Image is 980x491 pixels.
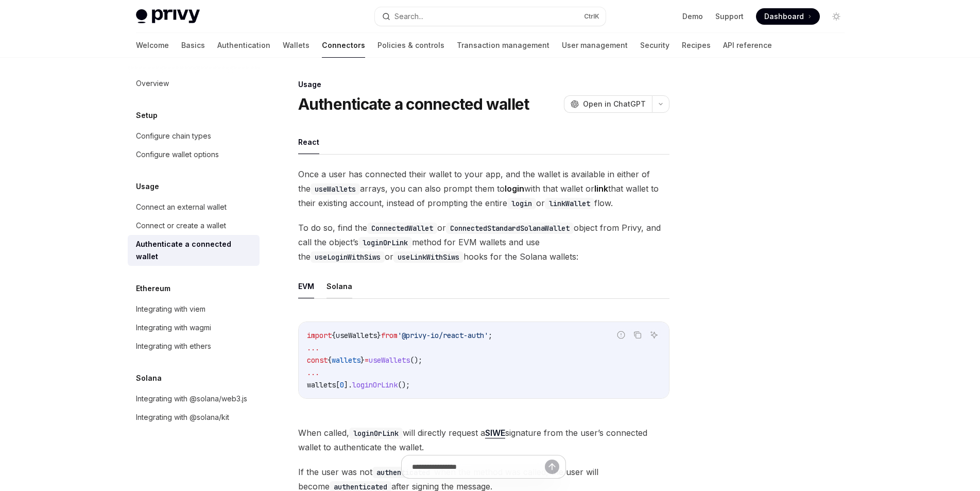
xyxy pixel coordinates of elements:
a: Integrating with @solana/kit [128,408,260,427]
a: Connectors [322,33,365,58]
span: } [360,355,365,365]
a: Configure wallet options [128,145,260,164]
a: Transaction management [457,33,549,58]
a: Demo [682,11,703,22]
div: Integrating with ethers [136,340,211,352]
span: useWallets [369,355,410,365]
a: Dashboard [756,8,820,25]
span: = [365,355,369,365]
button: React [298,130,319,154]
h1: Authenticate a connected wallet [298,95,529,113]
code: linkWallet [545,198,594,209]
span: import [307,331,332,340]
div: Connect an external wallet [136,201,227,213]
div: Configure chain types [136,130,211,142]
span: } [377,331,381,340]
a: Welcome [136,33,169,58]
span: ... [307,368,319,377]
div: Integrating with viem [136,303,205,315]
a: Support [715,11,744,22]
span: 0 [340,380,344,390]
a: Connect or create a wallet [128,216,260,235]
span: To do so, find the or object from Privy, and call the object’s method for EVM wallets and use the... [298,221,669,264]
span: ... [307,343,319,352]
span: [ [336,380,340,390]
code: useWallets [311,183,360,195]
button: Search...CtrlK [375,7,606,26]
span: When called, will directly request a signature from the user’s connected wallet to authenticate t... [298,426,669,454]
button: Ask AI [647,328,661,342]
span: wallets [332,355,360,365]
span: wallets [307,380,336,390]
div: Integrating with @solana/kit [136,411,229,424]
a: Integrating with wagmi [128,318,260,337]
div: Integrating with @solana/web3.js [136,393,247,405]
a: Wallets [283,33,310,58]
h5: Usage [136,180,159,193]
code: ConnectedStandardSolanaWallet [446,223,574,234]
span: from [381,331,398,340]
span: loginOrLink [352,380,398,390]
a: Integrating with @solana/web3.js [128,390,260,408]
strong: login [505,183,524,194]
button: EVM [298,274,314,298]
div: Integrating with wagmi [136,321,211,334]
button: Toggle dark mode [828,8,845,25]
span: Once a user has connected their wallet to your app, and the wallet is available in either of the ... [298,167,669,210]
span: Dashboard [764,11,804,22]
button: Solana [326,274,352,298]
a: Policies & controls [377,33,444,58]
a: User management [562,33,628,58]
a: Integrating with viem [128,300,260,318]
div: Authenticate a connected wallet [136,238,253,263]
a: Configure chain types [128,127,260,145]
span: { [328,355,332,365]
button: Open in ChatGPT [564,95,652,113]
h5: Setup [136,109,158,122]
a: Basics [181,33,205,58]
code: ConnectedWallet [367,223,437,234]
span: Open in ChatGPT [583,99,646,109]
code: useLoginWithSiws [311,251,385,263]
a: Authenticate a connected wallet [128,235,260,266]
a: Security [640,33,669,58]
span: '@privy-io/react-auth' [398,331,488,340]
code: loginOrLink [358,237,412,248]
span: useWallets [336,331,377,340]
span: ]. [344,380,352,390]
div: Connect or create a wallet [136,219,226,232]
a: Overview [128,74,260,93]
a: API reference [723,33,772,58]
code: loginOrLink [349,428,403,439]
img: light logo [136,9,200,24]
a: Recipes [682,33,711,58]
h5: Ethereum [136,282,170,295]
span: (); [410,355,422,365]
a: Connect an external wallet [128,198,260,216]
button: Report incorrect code [614,328,628,342]
div: Usage [298,79,669,90]
a: Authentication [217,33,270,58]
div: Configure wallet options [136,148,219,161]
span: Ctrl K [584,12,599,21]
a: Integrating with ethers [128,337,260,355]
div: Overview [136,77,169,90]
h5: Solana [136,372,162,384]
a: SIWE [485,428,505,438]
span: ; [488,331,492,340]
span: { [332,331,336,340]
span: const [307,355,328,365]
button: Send message [545,460,559,474]
code: login [507,198,536,209]
button: Copy the contents from the code block [631,328,644,342]
div: Search... [394,10,423,23]
strong: link [594,183,608,194]
span: (); [398,380,410,390]
code: useLinkWithSiws [393,251,463,263]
